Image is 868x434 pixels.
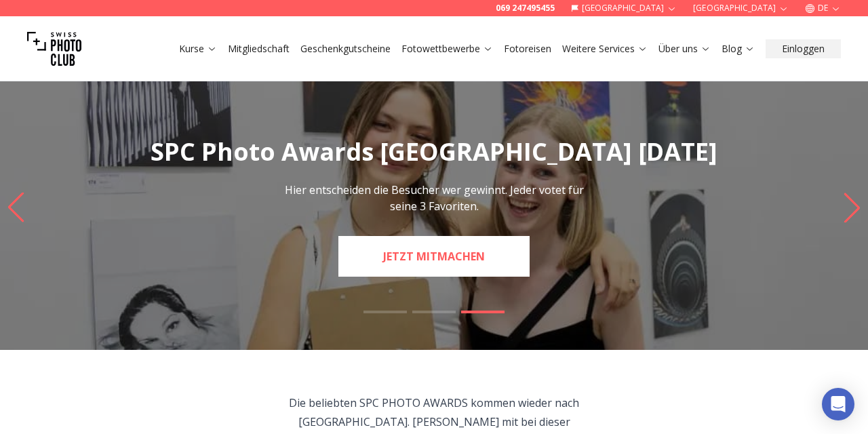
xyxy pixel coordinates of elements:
p: Hier entscheiden die Besucher wer gewinnt. Jeder votet für seine 3 Favoriten. [282,182,586,214]
button: Weitere Services [557,39,653,58]
a: Geschenkgutscheine [300,42,391,56]
a: Blog [722,42,755,56]
a: Über uns [658,42,711,56]
button: Mitgliedschaft [222,39,295,58]
a: Kurse [179,42,217,56]
button: Geschenkgutscheine [295,39,396,58]
button: Blog [716,39,760,58]
img: Swiss photo club [27,22,81,76]
button: Einloggen [766,39,841,58]
div: Open Intercom Messenger [822,388,854,420]
button: Fotoreisen [498,39,557,58]
a: Mitgliedschaft [228,42,290,56]
a: Weitere Services [562,42,648,56]
button: Fotowettbewerbe [396,39,498,58]
a: Fotoreisen [504,42,551,56]
a: Fotowettbewerbe [401,42,493,56]
button: Über uns [653,39,716,58]
button: Kurse [174,39,222,58]
a: JETZT MITMACHEN [338,236,530,277]
a: 069 247495455 [496,3,555,14]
